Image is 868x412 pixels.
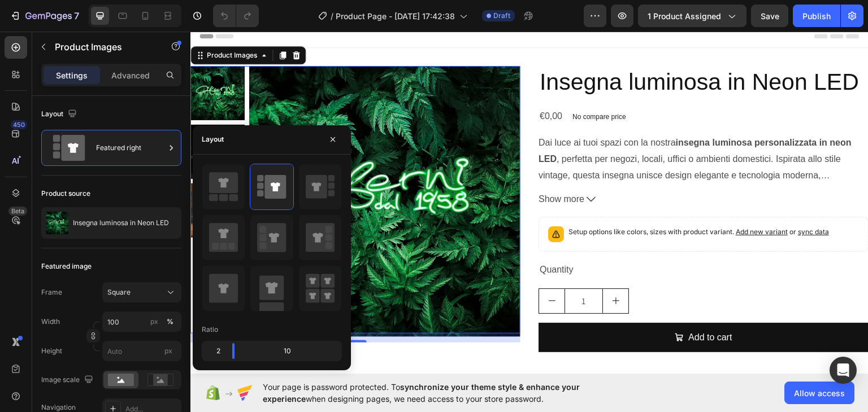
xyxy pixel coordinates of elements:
[55,40,151,54] p: Product Images
[41,107,79,122] div: Layout
[102,312,181,332] input: px%
[164,347,172,355] span: px
[802,10,831,22] div: Publish
[331,10,333,22] span: /
[107,287,131,297] span: Square
[74,9,79,23] p: 7
[648,10,721,22] span: 1 product assigned
[202,134,224,144] div: Layout
[374,257,413,282] input: quantity
[102,341,181,361] input: px
[348,106,661,132] strong: insegna luminosa personalizzata in neon LED
[413,257,438,282] button: increment
[163,315,177,328] button: px
[46,212,68,234] img: product feature img
[348,76,373,94] div: €0,00
[794,387,845,399] span: Allow access
[793,5,840,27] button: Publish
[41,189,90,199] div: Product source
[41,317,60,327] label: Width
[111,69,150,81] p: Advanced
[348,106,671,213] p: Dai luce ai tuoi spazi con la nostra , perfetta per negozi, locali, uffici o ambienti domestici. ...
[336,10,455,22] span: Product Page - [DATE] 17:42:38
[348,160,678,176] button: Show more
[382,82,436,89] p: No compare price
[349,257,374,282] button: decrement
[147,315,161,328] button: %
[11,120,27,129] div: 450
[498,298,541,314] div: Add to cart
[638,5,747,27] button: 1 product assigned
[41,261,92,271] div: Featured image
[41,372,96,388] div: Image scale
[73,219,169,227] p: Insegna luminosa in Neon LED
[5,5,84,27] button: 7
[348,34,678,67] h2: Insegna luminosa in Neon LED
[607,196,639,204] span: sync data
[102,282,181,303] button: Square
[202,325,218,335] div: Ratio
[830,357,857,384] div: Open Intercom Messenger
[167,317,173,327] div: %
[41,346,62,356] label: Height
[96,135,165,161] div: Featured right
[761,11,779,21] span: Save
[263,381,624,405] span: Your page is password protected. To when designing pages, we need access to your store password.
[348,160,394,176] span: Show more
[348,291,678,321] button: Add to cart
[784,382,854,404] button: Allow access
[150,317,158,327] div: px
[190,32,868,374] iframe: Design area
[8,207,27,216] div: Beta
[244,343,340,359] div: 10
[204,343,223,359] div: 2
[263,382,580,404] span: synchronize your theme style & enhance your experience
[493,11,510,21] span: Draft
[751,5,788,27] button: Save
[348,229,678,248] div: Quantity
[41,287,62,297] label: Frame
[56,69,88,81] p: Settings
[597,196,639,204] span: or
[213,5,259,27] div: Undo/Redo
[378,195,639,206] p: Setup options like colors, sizes with product variant.
[545,196,597,204] span: Add new variant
